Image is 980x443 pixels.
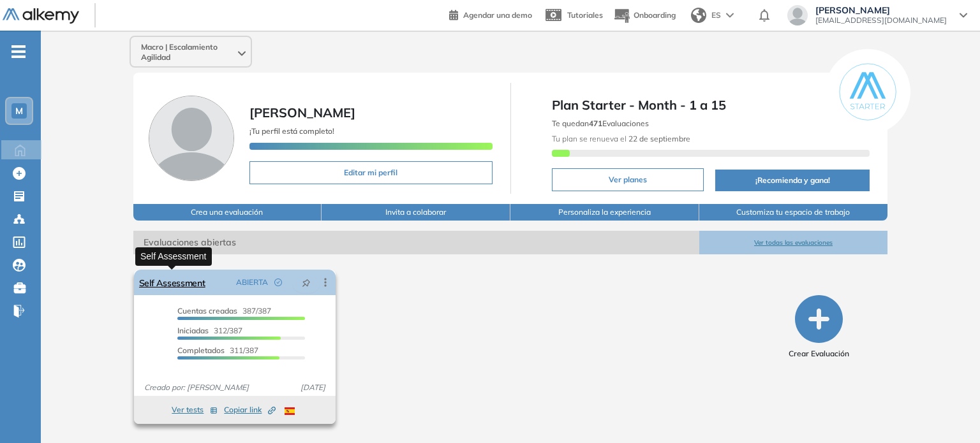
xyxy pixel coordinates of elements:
span: [PERSON_NAME] [249,105,355,120]
span: Cuentas creadas [177,306,237,316]
span: Copiar link [224,404,276,416]
span: [PERSON_NAME] [815,5,947,15]
b: 471 [589,119,602,128]
span: 311/387 [177,345,258,355]
button: Editar mi perfil [249,161,493,184]
span: Onboarding [634,10,676,20]
span: Macro | Escalamiento Agilidad [141,42,235,62]
span: Tu plan se renueva el [552,134,690,143]
span: 312/387 [177,326,242,335]
span: Iniciadas [177,326,209,335]
span: Plan Starter - Month - 1 a 15 [552,96,870,115]
span: [DATE] [295,382,330,393]
span: pushpin [302,277,311,287]
span: Crear Evaluación [789,348,849,359]
span: ¡Tu perfil está completo! [249,126,334,136]
span: Evaluaciones abiertas [133,231,699,254]
img: world [691,8,706,23]
div: Self Assessment [135,247,212,266]
img: Foto de perfil [149,96,234,181]
span: ABIERTA [236,277,268,288]
img: arrow [726,13,734,18]
button: Onboarding [613,2,676,29]
img: ESP [285,407,295,415]
span: [EMAIL_ADDRESS][DOMAIN_NAME] [815,15,947,25]
a: Agendar una demo [449,6,532,22]
button: Customiza tu espacio de trabajo [699,204,888,221]
span: check-circle [274,279,282,286]
button: pushpin [292,272,320,293]
button: Crea una evaluación [133,204,322,221]
span: Te quedan Evaluaciones [552,119,649,128]
button: Ver tests [172,402,218,418]
button: Ver planes [552,168,704,191]
span: Agendar una demo [463,10,532,20]
img: Logo [3,8,79,24]
button: Crear Evaluación [789,295,849,359]
span: Creado por: [PERSON_NAME] [139,382,254,393]
button: Copiar link [224,402,276,418]
button: Invita a colaborar [322,204,510,221]
span: 387/387 [177,306,271,316]
i: - [11,50,26,53]
span: Tutoriales [567,10,603,20]
span: ES [711,10,721,21]
button: Personaliza la experiencia [510,204,699,221]
b: 22 de septiembre [627,134,690,143]
button: ¡Recomienda y gana! [715,170,870,191]
span: M [15,106,23,116]
a: Self Assessment [139,270,205,295]
span: Completados [177,345,225,355]
button: Ver todas las evaluaciones [699,231,888,254]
